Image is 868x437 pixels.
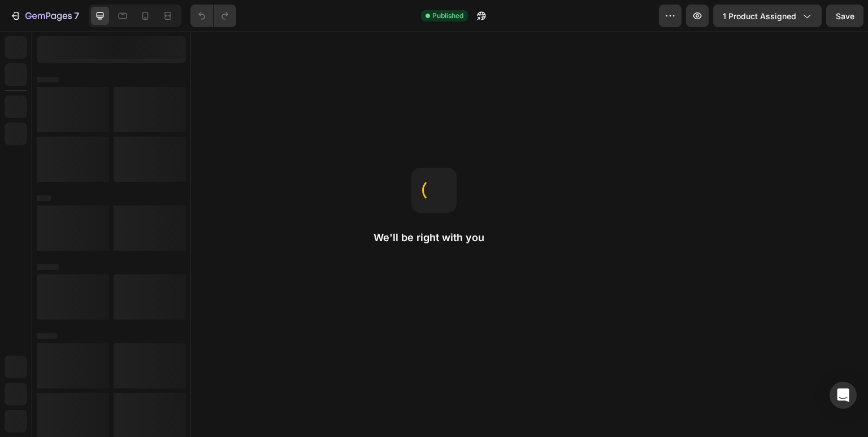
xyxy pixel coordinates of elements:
h2: We'll be right with you [374,231,494,244]
p: 7 [74,9,79,23]
button: Save [826,5,863,27]
div: Undo/Redo [190,5,236,27]
button: 7 [5,5,84,27]
span: Save [836,11,854,21]
span: 1 product assigned [723,10,796,22]
div: Open Intercom Messenger [830,382,857,409]
span: Published [432,11,463,21]
button: 1 product assigned [713,5,822,27]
